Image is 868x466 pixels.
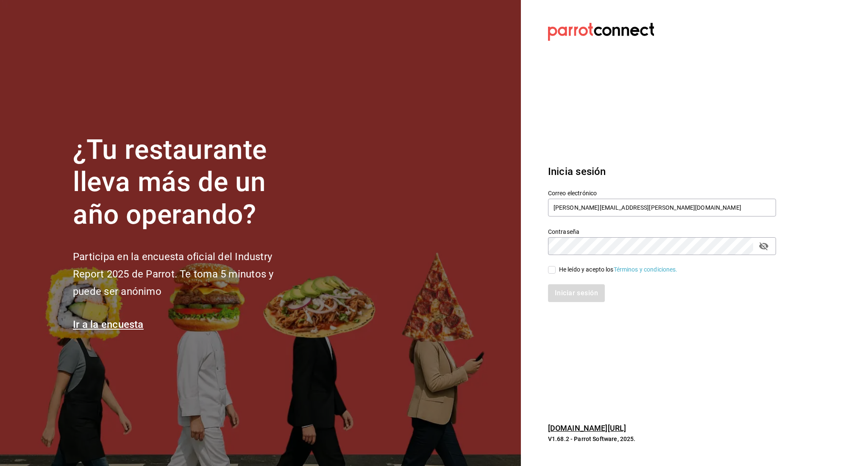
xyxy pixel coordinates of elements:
h3: Inicia sesión [548,164,776,179]
a: Términos y condiciones. [614,266,678,273]
button: passwordField [757,239,771,253]
a: [DOMAIN_NAME][URL] [548,424,626,433]
h1: ¿Tu restaurante lleva más de un año operando? [73,134,302,231]
div: He leído y acepto los [559,265,678,274]
label: Contraseña [548,228,776,234]
label: Correo electrónico [548,190,776,196]
p: V1.68.2 - Parrot Software, 2025. [548,435,776,443]
a: Ir a la encuesta [73,319,144,330]
h2: Participa en la encuesta oficial del Industry Report 2025 de Parrot. Te toma 5 minutos y puede se... [73,248,302,300]
input: Ingresa tu correo electrónico [548,199,776,216]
